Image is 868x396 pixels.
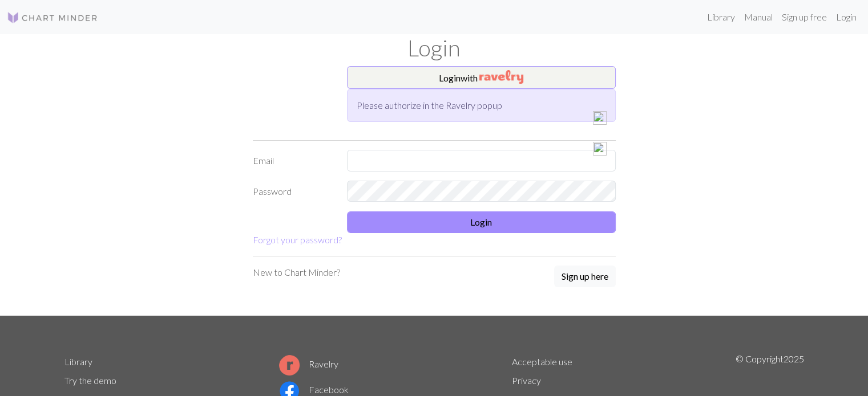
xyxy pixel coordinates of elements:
img: npw-badge-icon-locked.svg [593,142,607,156]
p: New to Chart Minder? [253,266,340,279]
a: Login [831,6,861,28]
a: Facebook [279,384,349,395]
a: Manual [740,6,777,28]
button: Sign up here [554,266,616,287]
img: Ravelry [479,70,523,84]
a: Ravelry [279,358,338,369]
a: Privacy [512,375,541,386]
img: Logo [7,11,98,25]
label: Password [246,181,340,202]
a: Sign up free [777,6,831,28]
img: npw-badge-icon-locked.svg [593,111,607,125]
a: Library [64,356,92,367]
button: Login [347,211,616,233]
a: Forgot your password? [253,234,342,245]
button: Loginwith [347,66,616,89]
a: Try the demo [64,375,116,386]
a: Acceptable use [512,356,572,367]
label: Email [246,150,340,172]
h1: Login [58,34,811,62]
img: Ravelry logo [279,355,300,375]
a: Sign up here [554,266,616,288]
div: Please authorize in the Ravelry popup [347,89,616,122]
a: Library [703,6,740,28]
